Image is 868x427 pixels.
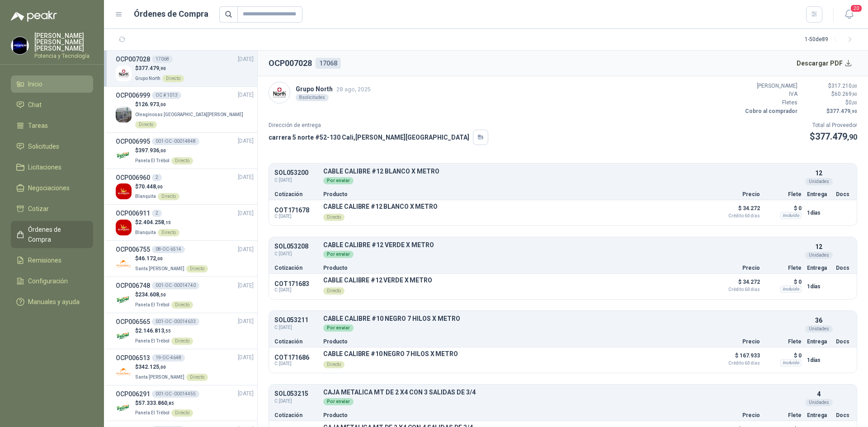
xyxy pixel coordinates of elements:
[323,242,802,249] p: CABLE CALIBRE #12 VERDE X METRO
[852,84,857,89] span: ,00
[715,361,760,366] span: Crédito 60 días
[238,209,254,218] span: [DATE]
[715,192,760,197] p: Precio
[805,33,857,47] div: 1 - 50 de 89
[803,99,857,107] p: $
[815,315,822,325] p: 36
[116,256,132,272] img: Company Logo
[238,353,254,362] span: [DATE]
[805,252,833,259] div: Unidades
[116,136,150,146] h3: OCP006995
[152,390,199,398] div: 001-OC -00014455
[116,173,150,183] h3: OCP006960
[780,359,802,366] div: Incluido
[836,192,851,197] p: Docs
[323,265,709,271] p: Producto
[138,147,166,154] span: 397.936
[238,317,254,326] span: [DATE]
[164,328,171,333] span: ,55
[158,193,179,200] div: Directo
[815,131,857,142] span: 377.479
[269,57,312,70] h2: OCP007028
[274,324,318,331] span: C: [DATE]
[135,266,184,271] span: Santa [PERSON_NAME]
[116,208,150,218] h3: OCP006911
[316,58,341,69] div: 17068
[152,282,199,289] div: 001-OC -00014740
[238,173,254,182] span: [DATE]
[815,242,822,252] p: 12
[28,121,48,131] span: Tareas
[116,244,254,273] a: OCP00675508-OC-6514[DATE] Company Logo$46.172,00Santa [PERSON_NAME]Directo
[715,339,760,344] p: Precio
[238,389,254,398] span: [DATE]
[28,225,85,244] span: Órdenes de Compra
[807,339,830,344] p: Entrega
[116,136,254,165] a: OCP006995001-OC -00014848[DATE] Company Logo$397.936,00Panela El TrébolDirecto
[807,413,830,418] p: Entrega
[810,121,857,130] p: Total al Proveedor
[323,324,354,332] div: Por enviar
[269,82,290,103] img: Company Logo
[116,208,254,237] a: OCP0069112[DATE] Company Logo$2.404.258,15BlanquitaDirecto
[152,318,199,325] div: 001-OC -00014633
[152,210,162,217] div: 2
[116,400,132,416] img: Company Logo
[323,389,802,396] p: CAJA METALICA MT DE 2 X4 CON 3 SALIDAS DE 3/4
[807,265,830,271] p: Entrega
[803,90,857,99] p: $
[158,229,179,236] div: Directo
[807,207,830,218] p: 1 días
[138,101,166,108] span: 126.973
[116,328,132,344] img: Company Logo
[116,220,132,235] img: Company Logo
[116,54,150,64] h3: OCP007028
[156,256,163,261] span: ,00
[780,212,802,219] div: Incluido
[152,92,181,99] div: OC # 1013
[743,82,797,90] p: [PERSON_NAME]
[116,317,254,345] a: OCP006565001-OC -00014633[DATE] Company Logo$2.146.813,55Panela El TrébolDirecto
[323,192,709,197] p: Producto
[269,132,469,142] p: carrera 5 norte #52-130 Cali , [PERSON_NAME][GEOGRAPHIC_DATA]
[836,339,851,344] p: Docs
[815,168,822,178] p: 12
[803,107,857,116] p: $
[152,138,199,145] div: 001-OC -00014848
[186,265,208,272] div: Directo
[817,389,821,399] p: 4
[11,75,93,93] a: Inicio
[852,92,857,97] span: ,90
[805,178,833,185] div: Unidades
[135,302,170,307] span: Panela El Trébol
[116,54,254,83] a: OCP00702817068[DATE] Company Logo$377.479,90Grupo NorthDirecto
[152,354,185,361] div: 19-OC-4648
[274,169,318,176] p: SOL053200
[28,255,61,265] span: Remisiones
[11,96,93,113] a: Chat
[116,183,132,199] img: Company Logo
[850,4,863,13] span: 20
[831,83,857,89] span: 317.210
[274,361,318,366] span: C: [DATE]
[296,94,329,101] div: 8 solicitudes
[274,243,318,250] p: SOL053208
[135,363,208,371] p: $
[323,350,458,357] p: CABLE CALIBRE #10 NEGRO 7 HILOS X METRO
[34,33,93,52] p: [PERSON_NAME] [PERSON_NAME] [PERSON_NAME]
[11,272,93,290] a: Configuración
[323,315,802,322] p: CABLE CALIBRE #10 NEGRO 7 HILOS X METRO
[138,328,171,334] span: 2.146.813
[807,355,830,366] p: 1 días
[11,293,93,310] a: Manuales y ayuda
[116,292,132,308] img: Company Logo
[116,364,132,380] img: Company Logo
[274,192,318,197] p: Cotización
[715,350,760,366] p: $ 167.933
[11,179,93,197] a: Negociaciones
[238,137,254,145] span: [DATE]
[116,317,150,327] h3: OCP006565
[850,109,857,114] span: ,90
[171,409,193,417] div: Directo
[323,398,354,405] div: Por enviar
